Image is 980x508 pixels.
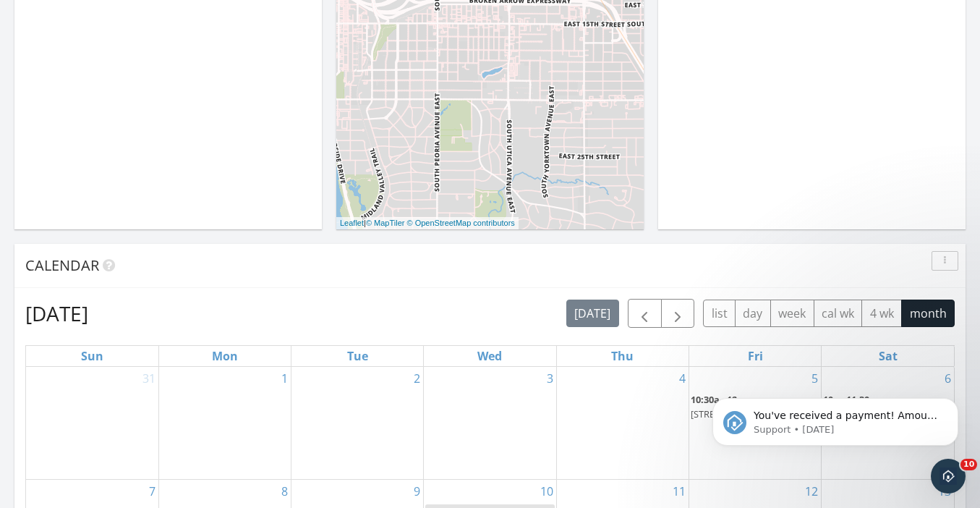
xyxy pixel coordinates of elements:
button: 4 wk [861,300,902,328]
div: | [336,217,519,229]
a: Go to September 10, 2025 [537,480,556,503]
iframe: Intercom live chat [931,459,966,494]
td: Go to September 2, 2025 [291,367,424,480]
a: Go to September 1, 2025 [278,367,291,390]
button: [DATE] [566,300,619,328]
td: Go to August 31, 2025 [26,367,158,480]
a: Friday [745,346,766,366]
a: Leaflet [340,219,364,227]
button: month [901,300,955,328]
a: © OpenStreetMap contributors [407,219,515,227]
a: Go to September 7, 2025 [146,480,158,503]
span: Calendar [25,255,99,275]
a: Tuesday [344,346,371,366]
iframe: Intercom notifications message [691,368,980,469]
a: Monday [209,346,241,366]
td: Go to September 4, 2025 [556,367,689,480]
button: Next month [661,299,695,329]
a: © MapTiler [366,219,405,227]
button: cal wk [814,300,863,328]
a: Go to September 11, 2025 [670,480,689,503]
a: Go to September 9, 2025 [411,480,423,503]
td: Go to September 5, 2025 [689,367,821,480]
button: Previous month [628,299,662,329]
td: Go to September 3, 2025 [424,367,556,480]
a: Go to September 12, 2025 [802,480,821,503]
a: Go to August 31, 2025 [140,367,158,390]
a: Wednesday [474,346,505,366]
button: week [770,300,814,328]
a: Go to September 4, 2025 [676,367,689,390]
h2: [DATE] [25,299,88,328]
p: Message from Support, sent 1d ago [63,56,250,69]
button: day [735,300,771,328]
td: Go to September 1, 2025 [158,367,291,480]
a: Go to September 8, 2025 [278,480,291,503]
a: Sunday [78,346,106,366]
a: Go to September 3, 2025 [544,367,556,390]
span: You've received a payment! Amount $398.00 Fee $0.00 Net $398.00 Transaction # pi_3SBKX2K7snlDGpRF... [63,42,249,212]
button: list [703,300,736,328]
span: 10 [960,459,977,470]
a: Go to September 2, 2025 [411,367,423,390]
a: Thursday [608,346,636,366]
a: Saturday [876,346,900,366]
